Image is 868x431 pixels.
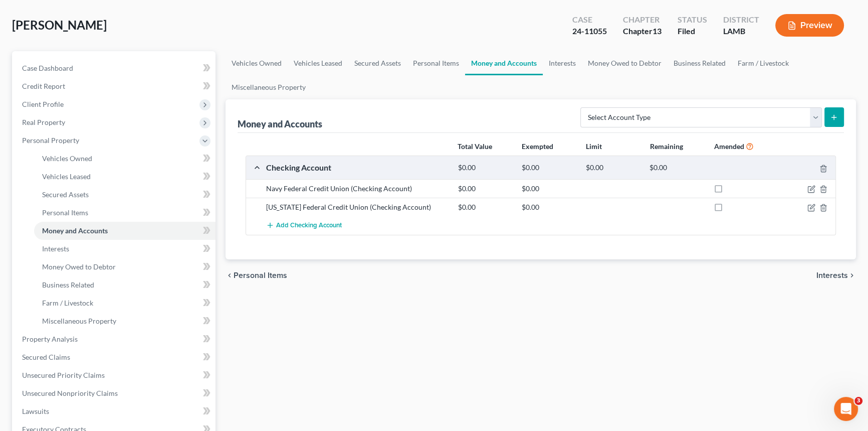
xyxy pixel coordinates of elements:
span: Unsecured Nonpriority Claims [22,389,118,397]
span: Personal Property [22,136,79,145]
div: Chapter [623,14,662,26]
i: chevron_left [226,271,234,279]
div: Chapter [623,26,662,37]
a: Vehicles Leased [288,51,348,75]
a: Secured Assets [34,186,215,204]
a: Business Related [668,51,732,75]
a: Property Analysis [14,330,215,348]
span: Personal Items [234,271,287,279]
div: $0.00 [644,163,709,173]
div: District [723,14,759,26]
span: [PERSON_NAME] [12,18,107,32]
strong: Exempted [522,142,553,151]
div: Status [678,14,707,26]
a: Personal Items [34,204,215,222]
div: $0.00 [517,184,581,194]
button: Add Checking Account [266,216,342,235]
span: Money Owed to Debtor [42,262,116,271]
div: $0.00 [517,163,581,173]
a: Secured Assets [348,51,407,75]
span: Case Dashboard [22,64,73,72]
span: Lawsuits [22,407,49,415]
a: Case Dashboard [14,59,215,77]
a: Vehicles Owned [34,150,215,168]
span: Property Analysis [22,335,78,343]
span: Real Property [22,118,65,126]
span: Vehicles Owned [42,154,92,163]
a: Vehicles Owned [226,51,288,75]
span: Money and Accounts [42,226,108,235]
a: Secured Claims [14,348,215,366]
div: Filed [678,26,707,37]
span: Secured Assets [42,190,89,199]
div: [US_STATE] Federal Credit Union (Checking Account) [261,202,453,212]
a: Lawsuits [14,402,215,420]
a: Vehicles Leased [34,168,215,186]
strong: Limit [586,142,602,151]
div: Checking Account [261,162,453,173]
span: Personal Items [42,208,88,217]
span: Credit Report [22,82,65,90]
span: 3 [854,397,862,405]
strong: Remaining [650,142,683,151]
div: $0.00 [517,202,581,212]
a: Money and Accounts [34,222,215,240]
span: 13 [653,26,662,36]
span: Farm / Livestock [42,299,93,307]
div: LAMB [723,26,759,37]
a: Unsecured Priority Claims [14,366,215,384]
div: Money and Accounts [238,118,322,130]
button: chevron_left Personal Items [226,271,287,279]
strong: Total Value [458,142,492,151]
div: 24-11055 [572,26,607,37]
a: Farm / Livestock [732,51,795,75]
span: Client Profile [22,100,64,108]
a: Interests [543,51,582,75]
div: $0.00 [581,163,645,173]
strong: Amended [714,142,744,151]
div: Navy Federal Credit Union (Checking Account) [261,184,453,194]
a: Money Owed to Debtor [582,51,668,75]
iframe: Intercom live chat [834,397,858,421]
span: Unsecured Priority Claims [22,371,105,379]
span: Secured Claims [22,353,70,361]
span: Interests [816,271,848,279]
a: Interests [34,240,215,258]
div: $0.00 [453,163,517,173]
div: Case [572,14,607,26]
button: Preview [775,14,844,37]
span: Business Related [42,280,94,289]
a: Money Owed to Debtor [34,258,215,276]
i: chevron_right [848,271,856,279]
div: $0.00 [453,184,517,194]
a: Credit Report [14,77,215,95]
a: Farm / Livestock [34,294,215,312]
span: Miscellaneous Property [42,317,116,325]
a: Miscellaneous Property [226,75,312,99]
a: Unsecured Nonpriority Claims [14,384,215,402]
span: Interests [42,244,69,253]
button: Interests chevron_right [816,271,856,279]
span: Vehicles Leased [42,172,91,181]
a: Money and Accounts [465,51,543,75]
a: Miscellaneous Property [34,312,215,330]
a: Business Related [34,276,215,294]
span: Add Checking Account [276,222,342,230]
a: Personal Items [407,51,465,75]
div: $0.00 [453,202,517,212]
